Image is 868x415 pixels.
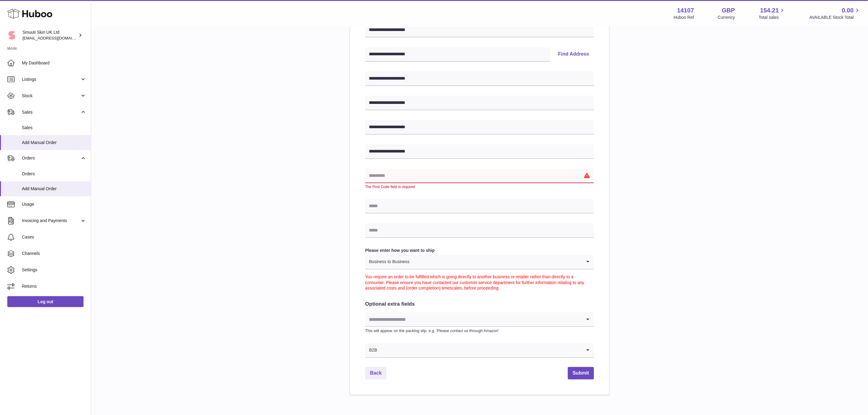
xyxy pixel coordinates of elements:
[718,15,735,20] div: Currency
[365,312,582,326] input: Search for option
[722,6,735,15] strong: GBP
[365,343,377,357] span: B2B
[22,234,86,240] span: Cases
[22,251,86,256] span: Channels
[760,6,779,15] span: 154.21
[365,255,594,269] div: Search for option
[22,125,86,131] span: Sales
[22,77,80,82] span: Listings
[377,343,582,357] input: Search for option
[677,6,694,15] strong: 14107
[568,367,594,379] button: Submit
[365,328,594,334] p: This will appear on the packing slip. e.g. 'Please contact us through Amazon'
[22,140,86,146] span: Add Manual Order
[22,201,86,207] span: Usage
[22,60,86,66] span: My Dashboard
[410,255,582,269] input: Search for option
[365,312,594,327] div: Search for option
[674,15,694,20] div: Huboo Ref
[365,269,594,291] div: You require an order to be fulfilled which is going directly to another business or retailer rath...
[365,367,386,379] a: Back
[7,31,16,40] img: internalAdmin-14107@internal.huboo.com
[22,29,77,41] div: Smuuti Skin UK Ltd
[842,6,854,15] span: 0.00
[809,15,861,20] span: AVAILABLE Stock Total
[365,343,594,358] div: Search for option
[22,283,86,289] span: Returns
[759,6,786,20] a: 154.21 Total sales
[365,255,410,269] span: Business to Business
[22,171,86,177] span: Orders
[365,184,594,189] div: The Post Code field is required
[759,15,786,20] span: Total sales
[365,248,594,253] label: Please enter how you want to ship
[22,218,80,224] span: Invoicing and Payments
[809,6,861,20] a: 0.00 AVAILABLE Stock Total
[22,36,89,40] span: [EMAIL_ADDRESS][DOMAIN_NAME]
[22,155,80,161] span: Orders
[22,267,86,273] span: Settings
[22,186,86,192] span: Add Manual Order
[22,93,80,99] span: Stock
[553,47,594,62] button: Find Address
[365,301,594,308] h2: Optional extra fields
[7,296,84,307] a: Log out
[22,109,80,115] span: Sales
